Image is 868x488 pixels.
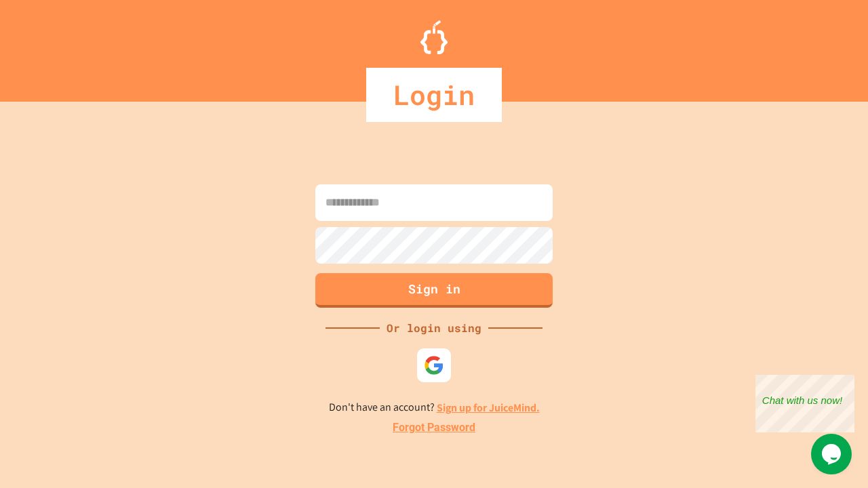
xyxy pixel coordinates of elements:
a: Sign up for JuiceMind. [437,401,540,415]
a: Forgot Password [393,420,475,436]
div: Login [366,68,502,122]
img: google-icon.svg [424,355,444,375]
iframe: chat widget [755,375,854,432]
button: Sign in [315,273,553,308]
p: Don't have an account? [329,399,540,416]
img: Logo.svg [420,20,448,54]
div: Or login using [380,320,488,336]
iframe: chat widget [811,434,854,474]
